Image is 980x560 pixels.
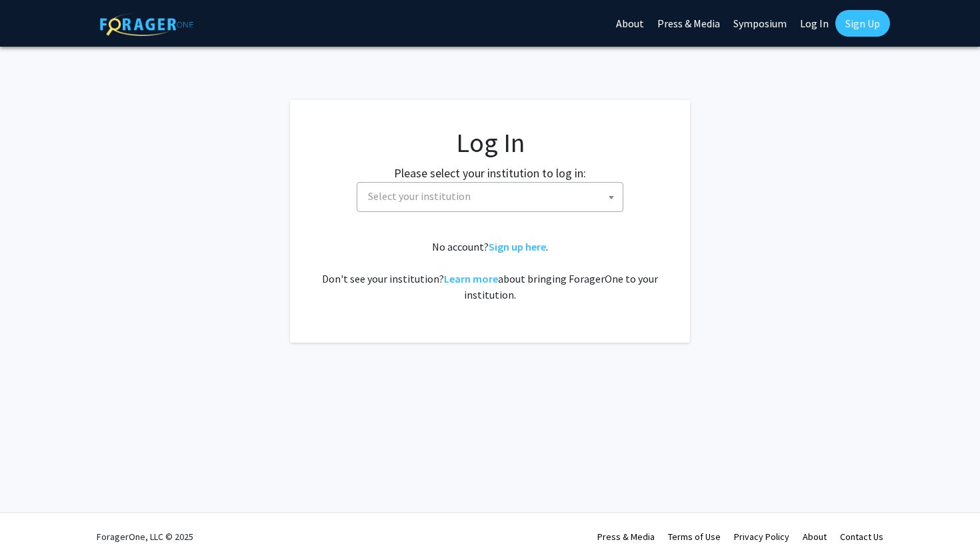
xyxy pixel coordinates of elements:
[368,189,471,203] span: Select your institution
[97,513,193,560] div: ForagerOne, LLC © 2025
[835,10,890,37] a: Sign Up
[357,182,623,212] span: Select your institution
[668,531,721,543] a: Terms of Use
[444,272,498,285] a: Learn more about bringing ForagerOne to your institution
[100,13,193,36] img: ForagerOne Logo
[734,531,789,543] a: Privacy Policy
[840,531,883,543] a: Contact Us
[317,127,663,159] h1: Log In
[317,239,663,303] div: No account? . Don't see your institution? about bringing ForagerOne to your institution.
[597,531,655,543] a: Press & Media
[363,183,623,210] span: Select your institution
[394,164,586,182] label: Please select your institution to log in:
[489,240,546,253] a: Sign up here
[803,531,827,543] a: About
